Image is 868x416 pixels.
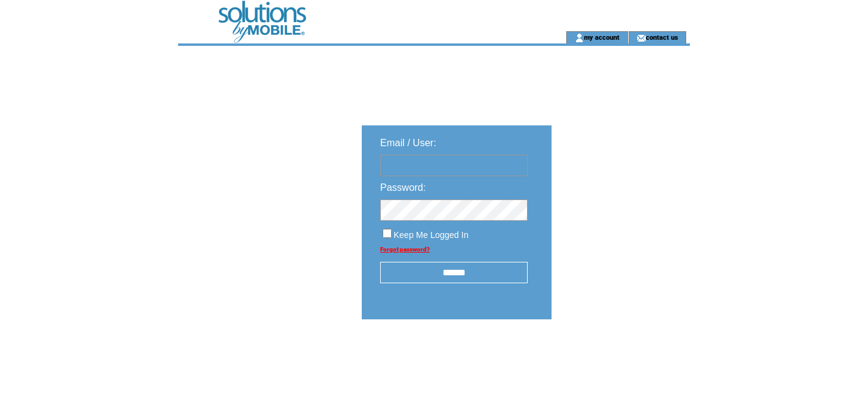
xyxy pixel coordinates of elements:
[380,138,436,148] span: Email / User:
[587,350,648,365] img: transparent.png;jsessionid=E174BCE152C72FC64EB8FD22E1D06AF5
[637,33,646,43] img: contact_us_icon.gif;jsessionid=E174BCE152C72FC64EB8FD22E1D06AF5
[646,33,678,41] a: contact us
[394,230,468,240] span: Keep Me Logged In
[380,182,426,193] span: Password:
[584,33,619,41] a: my account
[575,33,584,43] img: account_icon.gif;jsessionid=E174BCE152C72FC64EB8FD22E1D06AF5
[380,246,430,253] a: Forgot password?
